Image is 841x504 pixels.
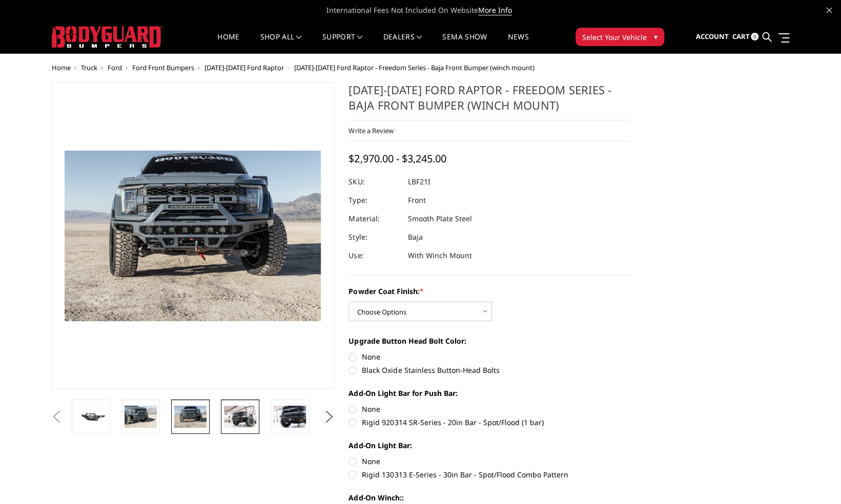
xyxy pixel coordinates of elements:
label: None [348,404,631,414]
button: Select Your Vehicle [576,28,664,46]
img: 2021-2025 Ford Raptor - Freedom Series - Baja Front Bumper (winch mount) [274,406,306,427]
a: Home [217,33,239,53]
img: 2021-2025 Ford Raptor - Freedom Series - Baja Front Bumper (winch mount) [174,406,207,427]
dd: With Winch Mount [407,246,471,265]
a: Support [322,33,363,53]
span: 0 [751,33,758,40]
span: Cart [732,32,749,41]
label: Upgrade Button Head Bolt Color: [348,335,631,346]
dd: LBF21I [407,173,430,191]
button: Previous [49,409,65,425]
a: Cart 0 [732,23,758,51]
img: 2021-2025 Ford Raptor - Freedom Series - Baja Front Bumper (winch mount) [224,406,256,427]
label: Add-On Winch:: [348,492,631,503]
button: Next [321,409,337,425]
img: 2021-2025 Ford Raptor - Freedom Series - Baja Front Bumper (winch mount) [125,406,157,427]
dd: Smooth Plate Steel [407,209,471,228]
a: Ford Front Bumpers [132,63,194,72]
label: Add-On Light Bar for Push Bar: [348,388,631,398]
a: More Info [478,5,512,15]
a: [DATE]-[DATE] Ford Raptor [204,63,284,72]
a: Truck [81,63,97,72]
a: Account [695,23,728,51]
label: Rigid 920314 SR-Series - 20in Bar - Spot/Flood (1 bar) [348,417,631,428]
dt: Style: [348,228,400,246]
dt: Type: [348,191,400,209]
dd: Baja [407,228,422,246]
dt: SKU: [348,173,400,191]
a: shop all [260,33,302,53]
a: 2021-2025 Ford Raptor - Freedom Series - Baja Front Bumper (winch mount) [52,82,335,389]
a: News [507,33,528,53]
h1: [DATE]-[DATE] Ford Raptor - Freedom Series - Baja Front Bumper (winch mount) [348,82,631,120]
label: None [348,456,631,467]
dt: Use: [348,246,400,265]
span: Select Your Vehicle [582,32,647,43]
a: Ford [108,63,122,72]
span: $2,970.00 - $3,245.00 [348,152,446,165]
img: BODYGUARD BUMPERS [52,26,162,48]
a: SEMA Show [442,33,487,53]
label: None [348,351,631,362]
label: Add-On Light Bar: [348,440,631,451]
a: Write a Review [348,126,393,135]
span: Account [695,32,728,41]
span: [DATE]-[DATE] Ford Raptor - Freedom Series - Baja Front Bumper (winch mount) [294,63,535,72]
label: Black Oxide Stainless Button-Head Bolts [348,365,631,375]
dd: Front [407,191,425,209]
label: Powder Coat Finish: [348,286,631,297]
dt: Material: [348,209,400,228]
a: Home [52,63,71,72]
a: Dealers [383,33,422,53]
span: ▾ [654,31,658,42]
label: Rigid 130313 E-Series - 30in Bar - Spot/Flood Combo Pattern [348,469,631,480]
